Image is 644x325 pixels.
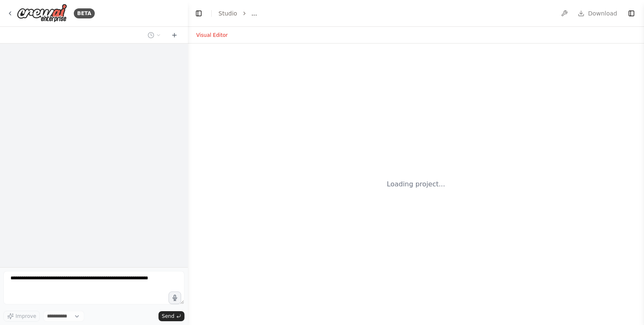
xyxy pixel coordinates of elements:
div: BETA [74,8,95,18]
a: Studio [218,10,237,17]
button: Improve [3,311,40,322]
button: Show right sidebar [626,8,637,19]
button: Start a new chat [168,30,181,40]
span: Send [162,313,174,320]
span: Improve [16,313,36,320]
nav: breadcrumb [218,9,257,18]
button: Hide left sidebar [193,8,205,19]
button: Switch to previous chat [144,30,164,40]
img: Logo [17,4,67,23]
button: Visual Editor [191,30,233,40]
button: Send [158,311,184,321]
span: ... [252,9,257,18]
button: Click to speak your automation idea [169,291,181,304]
div: Loading project... [387,179,445,189]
